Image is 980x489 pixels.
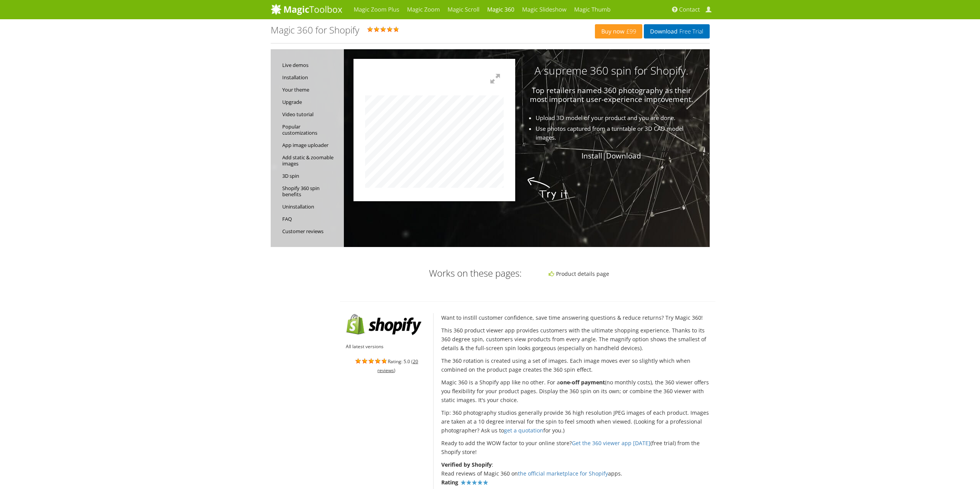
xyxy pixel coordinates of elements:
li: Product details page [549,269,708,278]
img: Magic 360 for Shopify [460,479,489,486]
p: Magic 360 is a Shopify app like no other. For a (no monthly costs), the 360 viewer offers you fle... [441,378,709,404]
p: Want to instill customer confidence, save time answering questions & reduce returns? Try Magic 360! [441,313,709,322]
strong: one-off payment [560,379,605,386]
strong: Verified by Shopify [441,461,492,468]
a: DownloadFree Trial [644,24,709,38]
a: Buy now£99 [595,24,642,38]
a: Download [606,151,641,161]
h3: A supreme 360 spin for Shopify. [344,65,694,77]
a: Uninstallation [282,200,340,213]
li: Use photos captured from a turntable or 3D CAD model images. [366,124,701,142]
p: Tip: 360 photography studios generally provide 36 high resolution JPEG images of each product. Im... [441,408,709,435]
a: FAQ [282,213,340,225]
p: This 360 product viewer app provides customers with the ultimate shopping experience. Thanks to i... [441,326,709,352]
h1: Magic 360 for Shopify [271,25,359,35]
a: the official marketplace for Shopify [518,470,608,477]
p: Top retailers named 360 photography as their most important user-experience improvement. [344,86,694,104]
a: Get the 360 viewer app [DATE] [572,439,650,447]
p: : Read reviews of Magic 360 on apps. [441,460,709,487]
span: £99 [625,28,637,35]
a: Video tutorial [282,108,340,120]
span: Free Trial [677,28,703,35]
a: Shopify 360 spin benefits [282,182,340,200]
a: Installation [282,71,340,83]
h3: Works on these pages: [346,268,522,278]
strong: Rating [441,479,458,486]
div: Rating: 5.0 ( ) [271,25,595,37]
img: MagicToolbox.com - Image tools for your website [271,3,342,15]
p: | [344,152,694,160]
a: get a quotation [504,427,543,434]
a: Your theme [282,83,340,96]
a: Customer reviews [282,225,340,237]
a: 3D spin [282,170,340,182]
li: Upload 3D model of your product and you are done. [366,113,701,122]
a: Upgrade [282,96,340,108]
a: App image uploader [282,139,340,151]
a: Popular customizations [282,120,340,139]
a: Install [581,151,602,161]
a: Add static & zoomable images [282,151,340,170]
div: Rating: 5.0 ( ) [346,357,428,375]
p: The 360 rotation is created using a set of images. Each image moves ever so slightly which when c... [441,356,709,374]
p: Ready to add the WOW factor to your online store? (free trial) from the Shopify store! [441,439,709,456]
a: Live demos [282,59,340,71]
span: Contact [679,6,700,13]
ul: All latest versions [346,342,428,351]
